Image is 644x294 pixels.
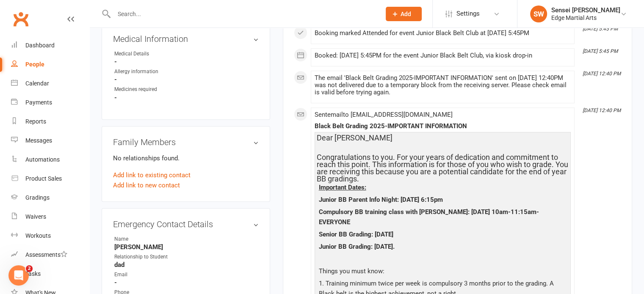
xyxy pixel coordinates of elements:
[25,99,52,106] div: Payments
[25,137,52,144] div: Messages
[551,14,620,22] div: Edge Martial Arts
[551,6,620,14] div: Sensei [PERSON_NAME]
[11,188,89,207] a: Gradings
[111,8,375,20] input: Search...
[114,85,184,93] div: Medicines required
[25,251,67,258] div: Assessments
[25,80,49,87] div: Calendar
[113,170,191,180] a: Add link to existing contact
[315,123,571,130] div: Black Belt Grading 2025-IMPORTANT INFORMATION
[11,55,89,74] a: People
[10,8,31,30] a: Clubworx
[583,48,618,54] i: [DATE] 5:45 PM
[113,137,259,147] h3: Family Members
[113,220,259,229] h3: Emergency Contact Details
[317,134,569,141] h5: Dear [PERSON_NAME]
[114,271,184,279] div: Email
[11,245,89,264] a: Assessments
[11,74,89,93] a: Calendar
[386,7,422,21] button: Add
[114,58,259,66] strong: -
[114,279,259,286] strong: -
[25,175,62,182] div: Product Sales
[315,52,571,59] div: Booked: [DATE] 5:45PM for the event Junior Black Belt Club, via kiosk drop-in
[25,232,51,239] div: Workouts
[113,180,180,190] a: Add link to new contact
[401,11,411,17] span: Add
[11,207,89,226] a: Waivers
[11,150,89,169] a: Automations
[583,107,621,113] i: [DATE] 12:40 PM
[114,243,259,251] strong: [PERSON_NAME]
[319,184,366,191] u: Important Dates:
[11,169,89,188] a: Product Sales
[583,26,618,32] i: [DATE] 5:45 PM
[25,61,44,68] div: People
[114,235,184,243] div: Name
[114,253,184,261] div: Relationship to Student
[113,34,259,44] h3: Medical Information
[315,111,453,118] span: Sent email to [EMAIL_ADDRESS][DOMAIN_NAME]
[114,94,259,102] strong: -
[456,4,480,23] span: Settings
[114,50,184,58] div: Medical Details
[530,5,547,22] div: SW
[25,42,55,49] div: Dashboard
[319,208,539,226] b: Compulsory BB training class with [PERSON_NAME]: [DATE] 10am-11:15am- EVERYONE
[11,112,89,131] a: Reports
[319,243,395,250] b: Junior BB Grading: [DATE].
[11,93,89,112] a: Payments
[315,30,571,37] div: Booking marked Attended for event Junior Black Belt Club at [DATE] 5:45PM
[114,68,184,76] div: Allergy information
[319,231,393,238] b: Senior BB Grading: [DATE]
[114,261,259,269] strong: dad
[26,265,33,272] span: 2
[25,270,41,277] div: Tasks
[25,213,46,220] div: Waivers
[11,226,89,245] a: Workouts
[25,194,50,201] div: Gradings
[11,36,89,55] a: Dashboard
[317,154,569,182] h5: Congratulations to you. For your years of dedication and commitment to reach this point. This inf...
[319,196,443,203] b: Junior BB Parent Info Night: [DATE] 6:15pm
[114,76,259,83] strong: -
[25,118,46,125] div: Reports
[25,156,60,163] div: Automations
[583,71,621,77] i: [DATE] 12:40 PM
[315,74,571,96] div: The email 'Black Belt Grading 2025-IMPORTANT INFORMATION' sent on [DATE] 12:40PM was not delivere...
[113,153,259,163] p: No relationships found.
[11,131,89,150] a: Messages
[8,265,29,286] iframe: Intercom live chat
[11,264,89,283] a: Tasks
[317,266,569,278] p: Things you must know:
